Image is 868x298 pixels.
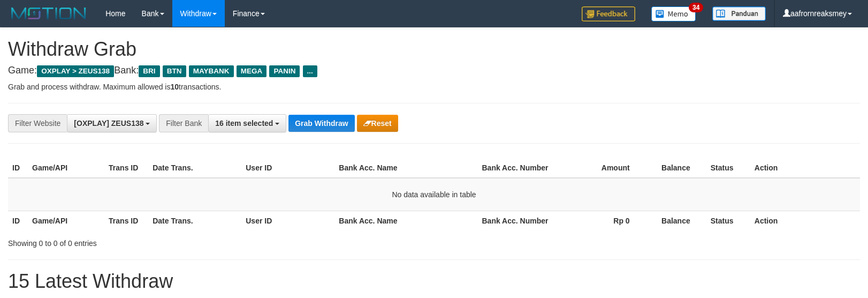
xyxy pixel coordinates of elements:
h1: Withdraw Grab [8,39,860,60]
span: BTN [163,65,186,77]
th: Balance [646,158,706,178]
th: Bank Acc. Number [477,158,554,178]
th: Status [706,158,750,178]
span: PANIN [269,65,300,77]
th: ID [8,211,28,230]
p: Grab and process withdraw. Maximum allowed is transactions. [8,81,860,92]
span: [OXPLAY] ZEUS138 [74,119,143,128]
th: Action [750,211,860,230]
span: MAYBANK [189,65,234,77]
th: Date Trans. [148,158,241,178]
img: MOTION_logo.png [8,5,89,21]
th: Action [750,158,860,178]
h4: Game: Bank: [8,65,860,76]
button: Reset [357,115,398,132]
span: ... [303,65,317,77]
th: User ID [241,211,334,230]
th: Date Trans. [148,211,241,230]
button: 16 item selected [208,114,286,132]
th: Bank Acc. Number [477,211,554,230]
span: 16 item selected [215,119,273,128]
th: Game/API [28,211,104,230]
span: MEGA [237,65,267,77]
td: No data available in table [8,178,860,211]
button: Grab Withdraw [288,115,354,132]
th: Game/API [28,158,104,178]
th: User ID [241,158,334,178]
th: Trans ID [104,211,148,230]
img: panduan.png [712,6,766,21]
strong: 10 [170,83,179,91]
th: Bank Acc. Name [334,158,477,178]
img: Feedback.jpg [582,6,635,21]
img: Button%20Memo.svg [651,6,696,21]
span: BRI [139,65,159,77]
div: Filter Bank [159,114,208,132]
div: Showing 0 to 0 of 0 entries [8,234,354,249]
th: Rp 0 [554,211,646,230]
th: Bank Acc. Name [334,211,477,230]
th: ID [8,158,28,178]
th: Amount [554,158,646,178]
h1: 15 Latest Withdraw [8,271,860,292]
button: [OXPLAY] ZEUS138 [67,114,157,132]
div: Filter Website [8,114,67,132]
th: Balance [646,211,706,230]
th: Status [706,211,750,230]
th: Trans ID [104,158,148,178]
span: 34 [689,3,703,12]
span: OXPLAY > ZEUS138 [37,65,114,77]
